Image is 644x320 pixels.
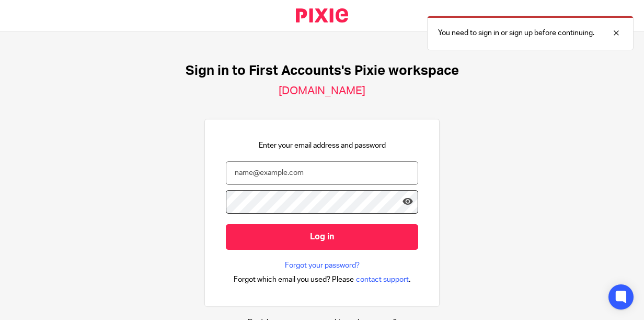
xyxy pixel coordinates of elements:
[226,224,418,250] input: Log in
[285,260,360,271] a: Forgot your password?
[234,273,411,285] div: .
[438,28,594,38] p: You need to sign in or sign up before continuing.
[356,274,409,285] span: contact support
[186,63,459,79] h1: Sign in to First Accounts's Pixie workspace
[279,84,365,98] h2: [DOMAIN_NAME]
[226,161,418,185] input: name@example.com
[259,140,386,151] p: Enter your email address and password
[234,274,354,285] span: Forgot which email you used? Please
